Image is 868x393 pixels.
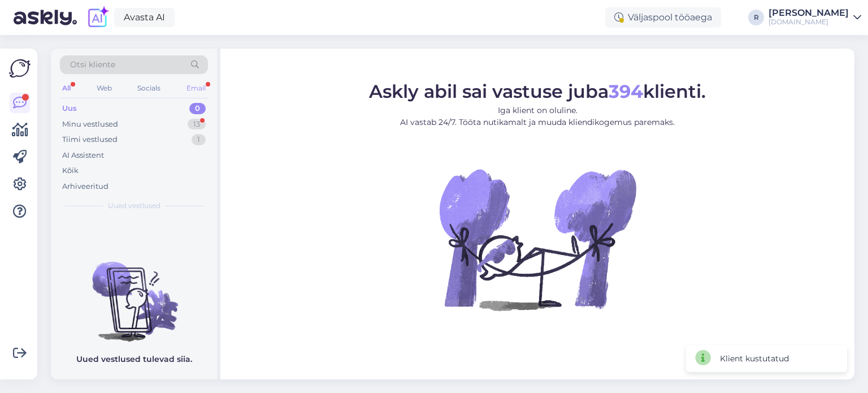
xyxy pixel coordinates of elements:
[108,201,160,211] span: Uued vestlused
[76,353,192,365] p: Uued vestlused tulevad siia.
[748,10,764,25] div: R
[62,150,104,161] div: AI Assistent
[184,81,208,96] div: Email
[86,6,110,29] img: explore-ai
[369,80,706,102] span: Askly abil sai vastuse juba klienti.
[769,8,849,18] div: [PERSON_NAME]
[769,18,849,27] div: [DOMAIN_NAME]
[62,119,118,130] div: Minu vestlused
[188,119,206,130] div: 13
[62,134,118,145] div: Tiimi vestlused
[60,81,73,96] div: All
[9,58,31,79] img: Askly Logo
[609,80,643,102] b: 394
[369,105,706,128] p: Iga klient on oluline. AI vastab 24/7. Tööta nutikamalt ja muuda kliendikogemus paremaks.
[62,181,108,192] div: Arhiveeritud
[720,353,789,365] div: Klient kustutatud
[605,7,721,28] div: Väljaspool tööaega
[114,8,175,27] a: Avasta AI
[51,241,217,343] img: No chats
[94,81,114,96] div: Web
[192,134,206,145] div: 1
[70,59,115,71] span: Otsi kliente
[62,103,77,114] div: Uus
[436,137,639,341] img: No Chat active
[769,8,861,27] a: [PERSON_NAME][DOMAIN_NAME]
[189,103,206,114] div: 0
[62,165,79,176] div: Kõik
[135,81,163,96] div: Socials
